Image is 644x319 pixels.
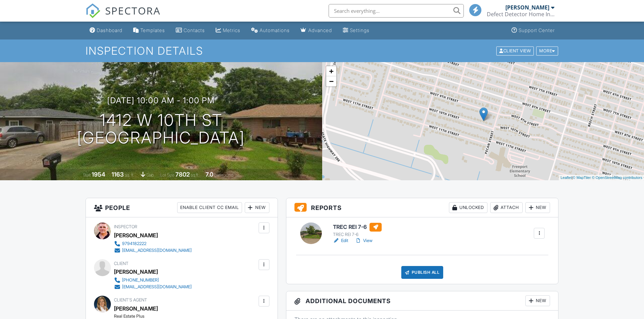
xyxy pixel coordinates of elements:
a: Settings [340,24,372,37]
div: 9794182222 [122,241,146,246]
div: 7.0 [206,171,213,178]
div: TREC REI 7-6 [333,232,382,237]
h3: Reports [286,198,558,217]
div: Client View [496,46,534,55]
a: Client View [496,48,535,53]
div: Unlocked [449,202,487,213]
div: More [536,46,558,55]
div: 7802 [175,171,190,178]
div: Templates [140,27,165,33]
a: Automations (Basic) [248,24,292,37]
div: Contacts [184,27,205,33]
div: New [525,202,550,213]
a: 9794182222 [114,240,192,247]
a: TREC REI 7-6 TREC REI 7-6 [333,223,382,238]
a: SPECTORA [86,9,161,23]
div: New [525,295,550,306]
span: slab [146,172,154,178]
div: Advanced [308,27,332,33]
div: 1163 [112,171,124,178]
span: Lot Size [160,172,174,178]
span: Built [83,172,91,178]
a: [PERSON_NAME] [114,303,158,314]
span: sq. ft. [125,172,134,178]
span: sq.ft. [191,172,199,178]
span: Client [114,261,128,266]
div: Real Estate Plus [114,314,197,319]
div: New [245,202,269,213]
span: Client's Agent [114,297,147,302]
a: Contacts [173,24,208,37]
h3: People [86,198,278,217]
div: Settings [350,27,369,33]
h3: Additional Documents [286,291,558,311]
a: [EMAIL_ADDRESS][DOMAIN_NAME] [114,247,192,254]
div: Support Center [519,27,555,33]
a: © OpenStreetMap contributors [592,176,642,180]
a: Zoom out [326,76,336,86]
a: View [355,237,373,244]
div: Metrics [223,27,240,33]
a: © MapTiler [573,176,591,180]
a: [EMAIL_ADDRESS][DOMAIN_NAME] [114,284,192,290]
div: [PERSON_NAME] [505,4,549,11]
h1: 1412 W 10th St [GEOGRAPHIC_DATA] [77,111,245,147]
a: Support Center [509,24,557,37]
div: [EMAIL_ADDRESS][DOMAIN_NAME] [122,284,192,290]
div: Defect Detector Home Inspector LLC [487,11,554,18]
span: Inspector [114,224,137,229]
div: Automations [260,27,290,33]
a: Leaflet [560,176,572,180]
a: Edit [333,237,348,244]
div: Attach [490,202,523,213]
h3: [DATE] 10:00 am - 1:00 pm [107,96,215,105]
input: Search everything... [329,4,464,18]
div: [EMAIL_ADDRESS][DOMAIN_NAME] [122,248,192,253]
h6: TREC REI 7-6 [333,223,382,232]
div: Dashboard [97,27,122,33]
a: Templates [130,24,168,37]
a: [PHONE_NUMBER] [114,277,192,284]
img: The Best Home Inspection Software - Spectora [86,3,100,18]
span: bathrooms [214,172,234,178]
div: [PERSON_NAME] [114,267,158,277]
div: Publish All [401,266,444,279]
h1: Inspection Details [86,45,559,57]
a: Zoom in [326,66,336,76]
div: | [559,175,644,181]
a: Dashboard [87,24,125,37]
div: [PERSON_NAME] [114,230,158,240]
a: Advanced [298,24,335,37]
a: Metrics [213,24,243,37]
div: Enable Client CC Email [177,202,242,213]
div: 1954 [92,171,105,178]
span: SPECTORA [105,3,161,18]
div: [PHONE_NUMBER] [122,277,159,283]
